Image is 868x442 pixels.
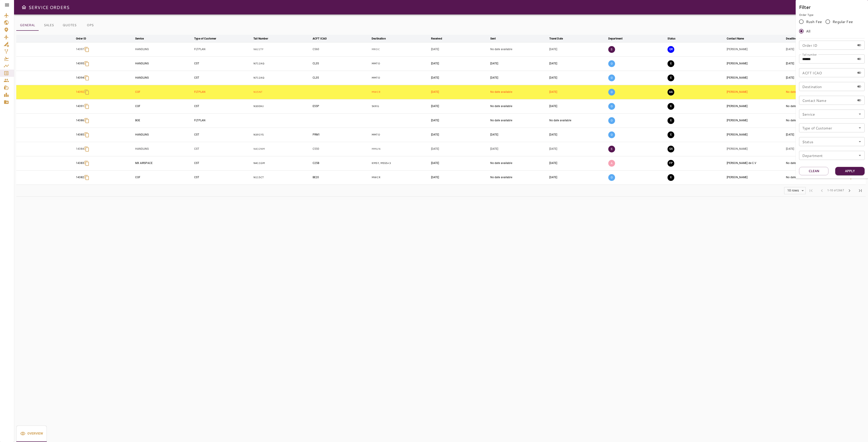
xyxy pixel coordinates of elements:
label: Tail number [802,52,817,56]
span: All [806,28,810,34]
button: Open [857,125,863,131]
button: Open [857,152,863,159]
div: rushFeeOrder [799,17,865,36]
span: Rush Fee [806,19,822,24]
span: Regular Fee [833,19,853,24]
button: Apply [835,167,865,175]
p: Order Type [799,13,865,17]
button: Open [857,111,863,117]
button: Clean [799,167,828,175]
h6: Filter [799,3,865,11]
button: Open [857,138,863,145]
